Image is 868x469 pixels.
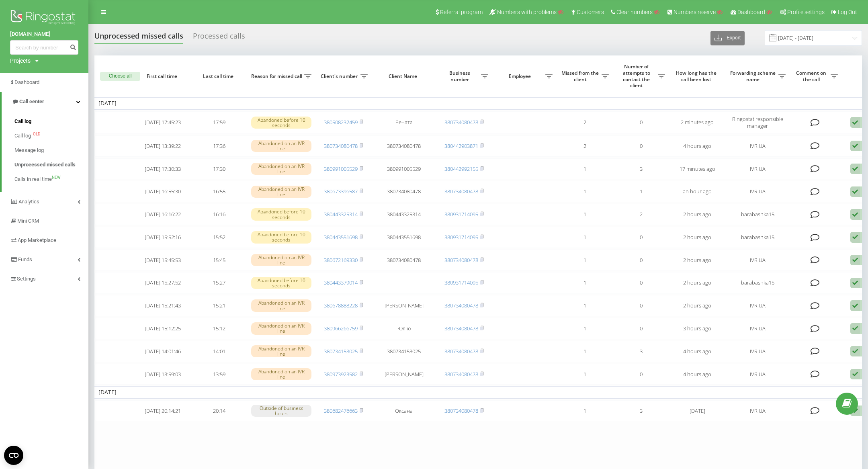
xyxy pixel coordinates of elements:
[616,9,653,15] span: Clear numbers
[444,165,478,172] a: 380442992155
[251,186,311,198] div: Abandoned on an IVR line
[444,256,478,264] a: 380734080478
[613,295,669,316] td: 0
[725,158,790,180] td: IVR UA
[191,400,247,422] td: 20:14
[14,175,52,183] span: Calls in real time
[191,111,247,134] td: 17:59
[444,407,478,414] a: 380734080478
[135,250,191,271] td: [DATE] 15:45:53
[14,146,44,154] span: Message log
[251,277,311,289] div: Abandoned before 10 seconds
[372,158,436,180] td: 380991005529
[729,70,778,82] span: Forwarding scheme name
[17,218,39,224] span: Mini CRM
[557,364,613,385] td: 1
[319,73,360,80] span: Client's number
[14,172,88,186] a: Calls in real timeNEW
[135,400,191,422] td: [DATE] 20:14:21
[251,208,311,220] div: Abandoned before 10 seconds
[251,322,311,334] div: Abandoned on an IVR line
[251,405,311,417] div: Outside of business hours
[14,132,31,140] span: Call log
[191,295,247,316] td: 15:21
[737,9,765,15] span: Dashboard
[372,364,436,385] td: [PERSON_NAME]
[496,73,545,80] span: Employee
[557,400,613,422] td: 1
[557,158,613,180] td: 1
[613,272,669,293] td: 0
[557,318,613,339] td: 1
[135,111,191,134] td: [DATE] 17:45:23
[324,119,358,126] a: 380508232459
[613,135,669,157] td: 0
[191,272,247,293] td: 15:27
[557,135,613,157] td: 2
[251,163,311,175] div: Abandoned on an IVR line
[613,341,669,362] td: 3
[725,250,790,271] td: IVR UA
[444,302,478,309] a: 380734080478
[17,276,36,282] span: Settings
[669,204,725,225] td: 2 hours ago
[440,70,481,82] span: Business number
[613,364,669,385] td: 0
[444,211,478,218] a: 380931714095
[577,9,604,15] span: Customers
[497,9,557,15] span: Numbers with problems
[557,227,613,248] td: 1
[251,368,311,380] div: Abandoned on an IVR line
[372,341,436,362] td: 380734153025
[193,32,245,44] div: Processed calls
[725,227,790,248] td: barabashka15
[669,250,725,271] td: 2 hours ago
[444,348,478,355] a: 380734080478
[669,295,725,316] td: 2 hours ago
[725,272,790,293] td: barabashka15
[669,341,725,362] td: 4 hours ago
[557,341,613,362] td: 1
[191,250,247,271] td: 15:45
[440,9,483,15] span: Referral program
[324,279,358,286] a: 380443379014
[725,318,790,339] td: IVR UA
[372,181,436,202] td: 380734080478
[557,295,613,316] td: 1
[14,161,76,169] span: Unprocessed missed calls
[324,211,358,218] a: 380443325314
[251,254,311,266] div: Abandoned on an IVR line
[324,188,358,195] a: 380673396587
[725,204,790,225] td: barabashka15
[324,371,358,378] a: 380973923582
[324,407,358,414] a: 380682476663
[557,272,613,293] td: 1
[135,158,191,180] td: [DATE] 17:30:33
[794,70,831,82] span: Comment on the call
[135,295,191,316] td: [DATE] 15:21:43
[251,73,304,80] span: Reason for missed call
[372,227,436,248] td: 380443551698
[324,142,358,150] a: 380734080478
[444,142,478,150] a: 380442903871
[444,119,478,126] a: 380734080478
[2,92,88,111] a: Call center
[324,348,358,355] a: 380734153025
[191,181,247,202] td: 16:55
[135,364,191,385] td: [DATE] 13:59:03
[444,188,478,195] a: 380734080478
[324,325,358,332] a: 380966266759
[444,233,478,241] a: 380931714095
[10,30,78,38] a: [DOMAIN_NAME]
[191,135,247,157] td: 17:36
[18,237,56,243] span: App Marketplace
[14,114,88,129] a: Call log
[613,181,669,202] td: 1
[444,325,478,332] a: 380734080478
[444,279,478,286] a: 380931714095
[725,364,790,385] td: IVR UA
[725,295,790,316] td: IVR UA
[191,204,247,225] td: 16:16
[135,227,191,248] td: [DATE] 15:52:16
[135,341,191,362] td: [DATE] 14:01:46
